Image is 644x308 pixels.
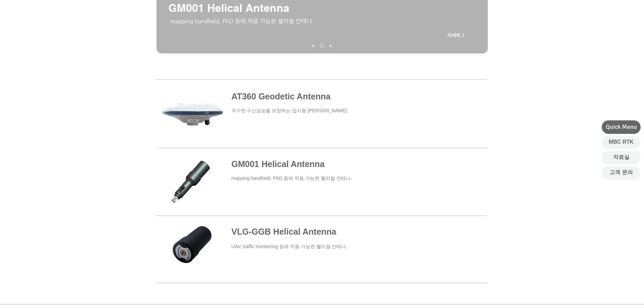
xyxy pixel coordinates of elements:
span: MBC RTK [609,138,634,146]
span: 고객 문의 [610,169,633,176]
a: AT340 Geodetic Antenna [312,44,315,47]
div: Quick Menu [602,120,641,134]
a: AT200 Aviation Antenna [320,44,324,48]
a: MBC RTK [602,136,641,149]
a: 고객 문의 [602,166,641,180]
a: 자료실 [602,151,641,164]
span: 자세히 > [447,32,464,38]
a: 자세히 > [443,28,470,42]
iframe: Wix Chat [566,279,644,308]
span: Quick Menu [606,123,637,131]
span: GM001 Helical Antenna [168,1,289,14]
nav: 슬라이드 [310,44,335,48]
a: AT190 Helix Antenna [329,44,332,47]
span: mapping handheld, PAD 등에 적용 가능한 헬리컬 안테나 [170,18,312,24]
span: 자료실 [613,153,629,161]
